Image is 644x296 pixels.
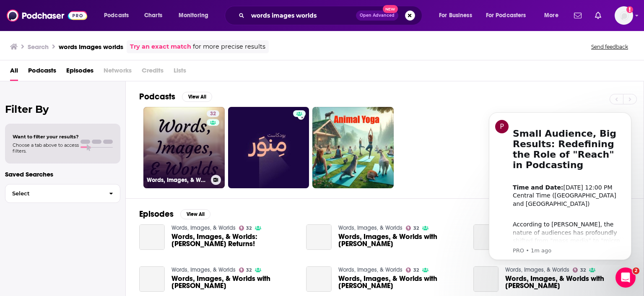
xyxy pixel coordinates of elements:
span: 32 [413,268,419,272]
a: EpisodesView All [139,209,210,219]
a: Words, Images, & Worlds: Jordan Thomas Returns! [139,224,165,250]
a: Words, Images, & Worlds with Rajani LaRocca [306,224,332,250]
h2: Episodes [139,209,174,219]
span: New [383,5,398,13]
svg: Add a profile image [626,6,633,13]
span: for more precise results [193,42,265,52]
a: All [10,64,18,81]
iframe: Intercom notifications message [476,105,644,265]
span: More [544,10,558,21]
span: For Business [439,10,472,21]
span: 32 [210,110,216,118]
a: 32 [207,110,219,117]
img: Podchaser - Follow, Share and Rate Podcasts [7,8,87,23]
span: Podcasts [104,10,129,21]
a: 32 [406,226,419,231]
span: 32 [580,268,586,272]
a: 32Words, Images, & Worlds [143,107,225,188]
span: Networks [104,64,132,81]
button: View All [180,209,210,219]
button: open menu [480,9,538,22]
span: Words, Images, & Worlds with [PERSON_NAME] [338,275,463,289]
span: Open Advanced [360,13,395,18]
h2: Filter By [5,103,120,115]
div: Search podcasts, credits, & more... [233,6,430,25]
button: open menu [433,9,483,22]
span: Monitoring [179,10,208,21]
a: Words, Images, & Worlds with Austin Janowsky [306,266,332,292]
input: Search podcasts, credits, & more... [248,9,356,22]
a: Words, Images, & Worlds [505,266,569,273]
a: Words, Images, & Worlds with Patricia Patts [139,266,165,292]
a: Words, Images, & Worlds with Rajani LaRocca [338,233,463,247]
span: Logged in as lealy [615,6,633,25]
a: Try an exact match [130,42,191,52]
button: Select [5,184,120,203]
a: Words, Images, & Worlds: Jordan Thomas Returns! [171,233,296,247]
a: Words, Images, & Worlds [171,266,236,273]
a: PodcastsView All [139,91,212,102]
a: 32 [573,267,586,273]
a: 32 [406,267,419,273]
span: Select [5,191,102,196]
a: Words, Images, & Worlds [338,266,402,273]
span: Charts [144,10,162,21]
span: Credits [142,64,164,81]
button: Open AdvancedNew [356,10,398,21]
a: Words, Images, & Worlds with Austin Janowsky [338,275,463,289]
span: Lists [174,64,186,81]
button: open menu [538,9,569,22]
a: Words, Images, & Worlds with Tim Russ [505,275,630,289]
button: Show profile menu [615,6,633,25]
span: 2 [633,267,639,274]
span: Words, Images, & Worlds with [PERSON_NAME] [171,275,296,289]
a: Words, Images, & Worlds [171,224,236,231]
button: View All [182,92,212,102]
a: Show notifications dropdown [571,8,585,23]
span: Words, Images, & Worlds with [PERSON_NAME] [338,233,463,247]
a: Words, Images, & Worlds with Patricia Patts [171,275,296,289]
span: For Podcasters [486,10,526,21]
span: 32 [413,226,419,230]
a: Words, Images, & Worlds with Tim Russ [473,266,499,292]
a: Show notifications dropdown [592,8,605,23]
img: User Profile [615,6,633,25]
button: open menu [98,9,140,22]
h3: Search [28,43,49,51]
a: 32 [239,226,252,231]
a: 32 [239,267,252,273]
a: Words, Images, & Worlds [338,224,402,231]
span: 32 [246,268,252,272]
span: Choose a tab above to access filters. [13,142,79,154]
a: Charts [139,9,167,22]
span: Words, Images, & Worlds with [PERSON_NAME] [505,275,630,289]
p: Saved Searches [5,170,120,178]
a: Words, Images, & Worlds: Scott James Returns! [473,224,499,250]
span: 32 [246,226,252,230]
button: Send feedback [589,43,631,50]
a: Episodes [66,64,93,81]
a: Podcasts [28,64,56,81]
h2: Podcasts [139,91,175,102]
iframe: Intercom live chat [615,267,636,288]
h3: words images worlds [59,43,123,51]
span: Words, Images, & Worlds: [PERSON_NAME] Returns! [171,233,296,247]
button: open menu [173,9,219,22]
h3: Words, Images, & Worlds [147,177,208,184]
span: Want to filter your results? [13,134,79,140]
